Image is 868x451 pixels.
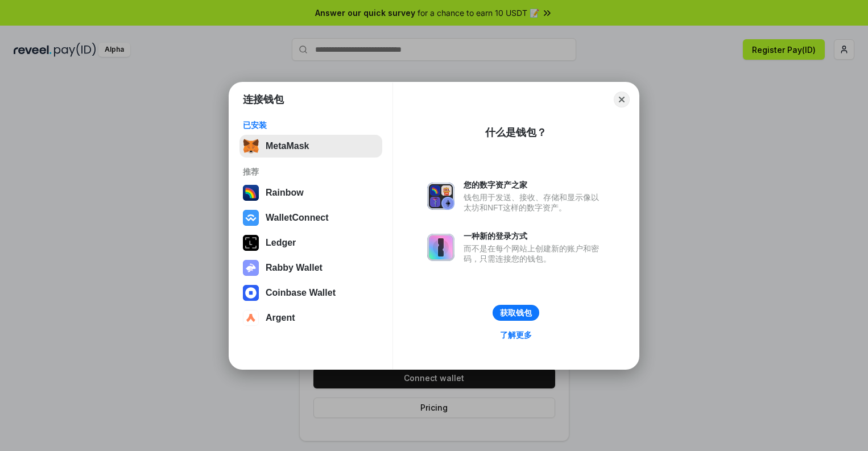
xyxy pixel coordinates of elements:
img: svg+xml,%3Csvg%20xmlns%3D%22http%3A%2F%2Fwww.w3.org%2F2000%2Fsvg%22%20fill%3D%22none%22%20viewBox... [243,260,259,276]
a: 了解更多 [493,328,539,342]
div: 您的数字资产之家 [464,180,605,190]
button: WalletConnect [239,206,382,229]
div: MetaMask [266,141,309,151]
img: svg+xml,%3Csvg%20width%3D%2228%22%20height%3D%2228%22%20viewBox%3D%220%200%2028%2028%22%20fill%3D... [243,285,259,301]
div: Rabby Wallet [266,263,323,273]
img: svg+xml,%3Csvg%20width%3D%2228%22%20height%3D%2228%22%20viewBox%3D%220%200%2028%2028%22%20fill%3D... [243,210,259,226]
div: WalletConnect [266,213,329,223]
div: 什么是钱包？ [485,126,547,139]
div: Coinbase Wallet [266,288,336,298]
button: Argent [239,307,382,329]
button: 获取钱包 [493,305,539,321]
img: svg+xml,%3Csvg%20fill%3D%22none%22%20height%3D%2233%22%20viewBox%3D%220%200%2035%2033%22%20width%... [243,138,259,154]
h1: 连接钱包 [243,93,284,106]
img: svg+xml,%3Csvg%20width%3D%2228%22%20height%3D%2228%22%20viewBox%3D%220%200%2028%2028%22%20fill%3D... [243,310,259,326]
div: Rainbow [266,188,304,198]
button: Rainbow [239,181,382,204]
div: Argent [266,313,295,323]
button: Coinbase Wallet [239,282,382,304]
img: svg+xml,%3Csvg%20xmlns%3D%22http%3A%2F%2Fwww.w3.org%2F2000%2Fsvg%22%20fill%3D%22none%22%20viewBox... [427,234,454,261]
img: svg+xml,%3Csvg%20width%3D%22120%22%20height%3D%22120%22%20viewBox%3D%220%200%20120%20120%22%20fil... [243,185,259,201]
div: 已安装 [243,120,379,130]
div: 了解更多 [500,330,532,340]
div: Ledger [266,238,296,248]
div: 获取钱包 [500,308,532,318]
button: Rabby Wallet [239,256,382,279]
button: Close [614,92,630,107]
div: 钱包用于发送、接收、存储和显示像以太坊和NFT这样的数字资产。 [464,192,605,213]
img: svg+xml,%3Csvg%20xmlns%3D%22http%3A%2F%2Fwww.w3.org%2F2000%2Fsvg%22%20width%3D%2228%22%20height%3... [243,235,259,251]
img: svg+xml,%3Csvg%20xmlns%3D%22http%3A%2F%2Fwww.w3.org%2F2000%2Fsvg%22%20fill%3D%22none%22%20viewBox... [427,183,454,210]
div: 而不是在每个网站上创建新的账户和密码，只需连接您的钱包。 [464,243,605,264]
div: 推荐 [243,167,379,177]
div: 一种新的登录方式 [464,231,605,241]
button: MetaMask [239,135,382,158]
button: Ledger [239,231,382,254]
